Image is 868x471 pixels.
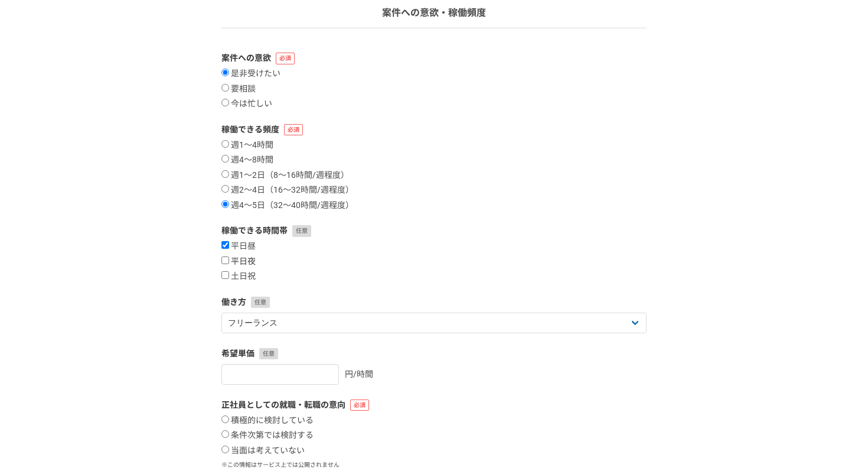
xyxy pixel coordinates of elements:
[221,225,647,237] label: 稼働できる時間帯
[345,369,373,379] span: 円/時間
[221,430,229,438] input: 条件次第では検討する
[221,446,229,453] input: 当面は考えていない
[221,446,305,456] label: 当面は考えていない
[221,415,314,426] label: 積極的に検討している
[221,460,647,469] p: ※この情報はサービス上では公開されません
[221,296,647,308] label: 働き方
[221,399,647,411] label: 正社員としての就職・転職の意向
[221,241,229,249] input: 平日昼
[221,69,280,79] label: 是非受けたい
[221,170,229,178] input: 週1〜2日（8〜16時間/週程度）
[221,99,272,109] label: 今は忙しい
[221,140,273,151] label: 週1〜4時間
[221,200,354,211] label: 週4〜5日（32〜40時間/週程度）
[221,200,229,208] input: 週4〜5日（32〜40時間/週程度）
[221,124,647,136] label: 稼働できる頻度
[221,256,256,267] label: 平日夜
[221,84,229,92] input: 要相談
[221,185,354,196] label: 週2〜4日（16〜32時間/週程度）
[221,52,647,64] label: 案件への意欲
[221,256,229,264] input: 平日夜
[221,271,229,279] input: 土日祝
[221,69,229,76] input: 是非受けたい
[221,430,314,441] label: 条件次第では検討する
[221,99,229,106] input: 今は忙しい
[221,84,256,95] label: 要相談
[221,347,647,360] label: 希望単価
[221,140,229,148] input: 週1〜4時間
[221,271,256,282] label: 土日祝
[221,415,229,423] input: 積極的に検討している
[221,155,273,165] label: 週4〜8時間
[382,6,486,20] p: 案件への意欲・稼働頻度
[221,155,229,163] input: 週4〜8時間
[221,241,256,252] label: 平日昼
[221,185,229,193] input: 週2〜4日（16〜32時間/週程度）
[221,170,349,181] label: 週1〜2日（8〜16時間/週程度）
